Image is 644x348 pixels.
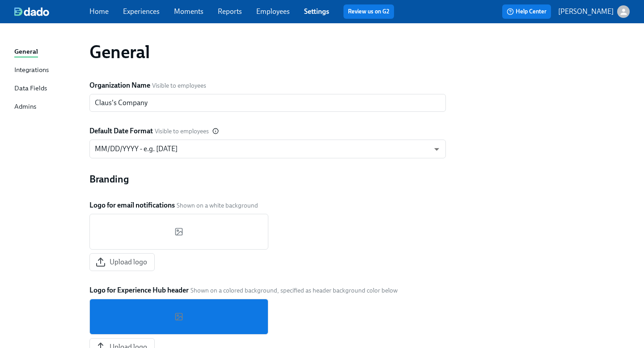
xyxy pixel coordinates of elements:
[152,81,206,90] span: Visible to employees
[14,102,82,113] a: Admins
[502,4,551,19] button: Help Center
[14,65,82,76] a: Integrations
[212,128,219,134] svg: Default date format to use when formatting dates in comms to your employees, as well as the requi...
[89,81,150,90] label: Organization Name
[14,102,36,113] div: Admins
[89,7,109,16] a: Home
[89,126,153,136] label: Default Date Format
[218,7,242,16] a: Reports
[14,83,82,94] a: Data Fields
[558,5,630,18] button: [PERSON_NAME]
[304,7,329,16] a: Settings
[14,83,47,94] div: Data Fields
[191,286,398,295] span: Shown on a colored background, specified as header background color below
[507,7,547,16] span: Help Center
[14,47,38,58] div: General
[14,7,49,16] img: dado
[89,200,175,210] label: Logo for email notifications
[123,7,160,16] a: Experiences
[97,258,147,267] span: Upload logo
[343,4,394,19] button: Review us on G2
[256,7,290,16] a: Employees
[174,7,203,16] a: Moments
[177,201,258,210] span: Shown on a white background
[155,127,209,136] span: Visible to employees
[89,41,149,63] h1: General
[558,7,614,17] p: [PERSON_NAME]
[14,65,49,76] div: Integrations
[89,285,189,295] label: Logo for Experience Hub header
[89,173,129,186] h4: Branding
[14,47,82,58] a: General
[89,140,446,158] div: MM/DD/YYYY - e.g. [DATE]
[14,7,89,16] a: dado
[89,253,155,271] button: Upload logo
[348,7,390,16] a: Review us on G2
